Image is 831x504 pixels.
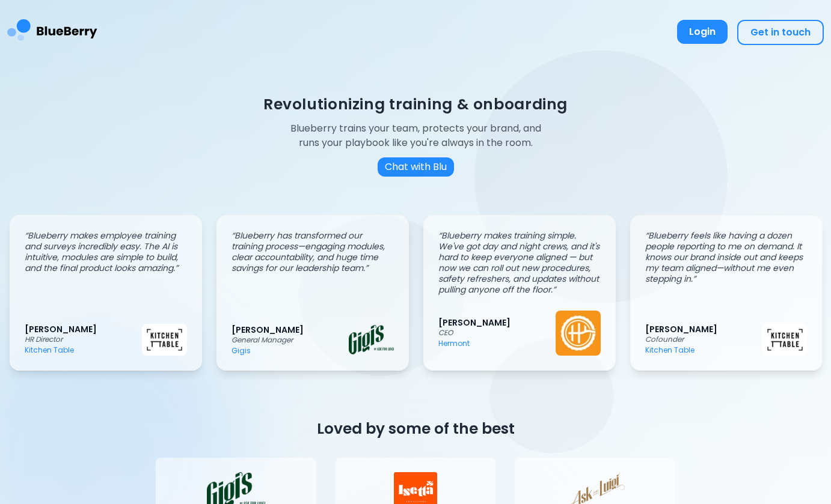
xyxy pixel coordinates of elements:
p: CEO [438,328,556,338]
p: HR Director [25,335,142,344]
p: [PERSON_NAME] [645,324,762,335]
p: [PERSON_NAME] [25,324,142,335]
p: [PERSON_NAME] [232,324,349,335]
h2: Loved by some of the best [156,419,675,439]
img: Kitchen Table logo [762,324,808,355]
p: Cofounder [645,335,762,344]
button: Chat with Blu [378,157,454,177]
p: Blueberry trains your team, protects your brand, and runs your playbook like you're always in the... [281,121,550,150]
p: “ Blueberry makes employee training and surveys incredibly easy. The AI is intuitive, modules are... [25,230,187,273]
button: Login [677,20,728,44]
img: Kitchen Table logo [142,324,187,355]
p: Kitchen Table [25,345,142,355]
span: Get in touch [750,25,811,39]
p: “ Blueberry makes training simple. We've got day and night crews, and it's hard to keep everyone ... [438,230,601,295]
p: Gigis [232,346,349,356]
h1: Revolutionizing training & onboarding [263,94,568,114]
p: General Manager [232,335,349,345]
img: Hermont logo [556,311,601,356]
p: Kitchen Table [645,345,762,355]
p: Hermont [438,339,556,348]
p: “ Blueberry has transformed our training process—engaging modules, clear accountability, and huge... [232,230,394,273]
a: Login [677,20,728,45]
p: [PERSON_NAME] [438,317,556,328]
img: Gigis logo [349,325,394,354]
img: BlueBerry Logo [7,10,97,55]
button: Get in touch [737,20,824,45]
p: “ Blueberry feels like having a dozen people reporting to me on demand. It knows our brand inside... [645,230,808,284]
